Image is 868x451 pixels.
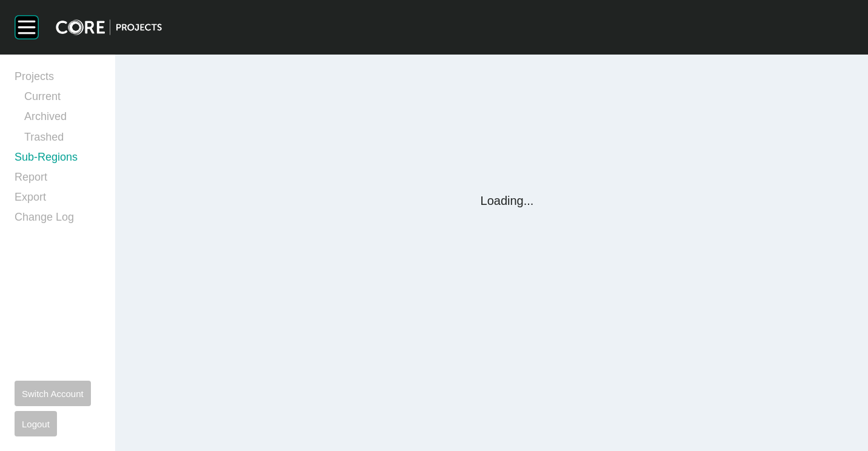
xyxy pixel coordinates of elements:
button: Switch Account [15,381,91,406]
p: Loading... [481,192,534,209]
span: Switch Account [22,389,84,399]
button: Logout [15,411,57,436]
a: Archived [24,109,101,129]
span: Logout [22,419,50,429]
a: Sub-Regions [15,150,101,170]
a: Projects [15,69,101,89]
img: core-logo-dark.3138cae2.png [56,19,162,35]
a: Current [24,89,101,109]
a: Report [15,170,101,190]
a: Export [15,190,101,210]
a: Trashed [24,130,101,150]
a: Change Log [15,210,101,230]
